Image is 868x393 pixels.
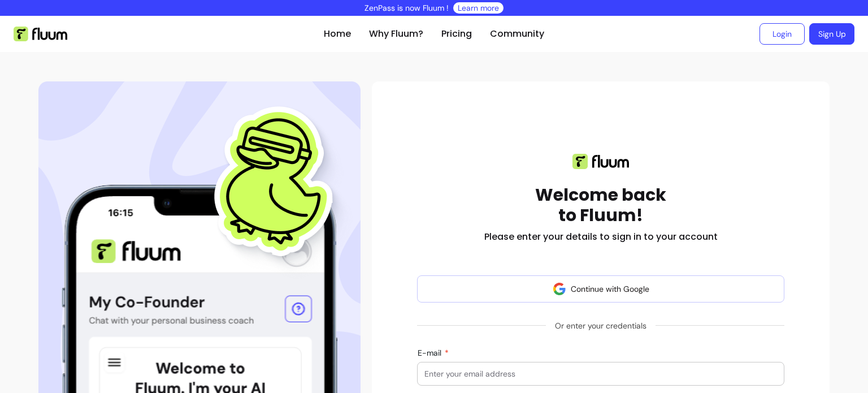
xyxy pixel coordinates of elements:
a: Why Fluum? [369,27,423,41]
span: E-mail [418,348,444,358]
img: Fluum logo [572,154,629,169]
h2: Please enter your details to sign in to your account [484,230,718,244]
h1: Welcome back to Fluum! [535,185,666,226]
button: Continue with Google [417,275,784,303]
input: E-mail [424,368,777,379]
a: Login [759,23,805,45]
a: Home [324,27,351,41]
img: Fluum Logo [14,27,67,41]
a: Community [490,27,544,41]
span: Or enter your credentials [546,316,656,336]
p: ZenPass is now Fluum ! [364,2,449,14]
a: Pricing [441,27,472,41]
a: Sign Up [809,23,854,45]
img: avatar [553,282,566,296]
a: Learn more [458,2,499,14]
